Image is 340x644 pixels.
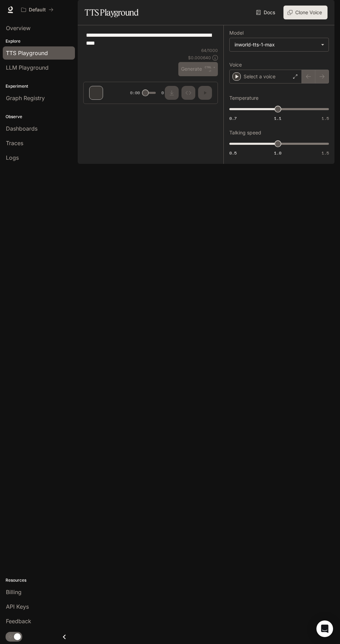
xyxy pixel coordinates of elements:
[229,30,244,35] p: Model
[322,150,329,156] span: 1.5
[229,62,242,67] p: Voice
[29,7,46,13] p: Default
[244,73,275,80] p: Select a voice
[235,41,317,48] div: inworld-tts-1-max
[322,115,329,121] span: 1.5
[316,620,333,637] div: Open Intercom Messenger
[274,150,281,156] span: 1.0
[230,38,329,51] div: inworld-tts-1-max
[201,47,218,53] p: 64 / 1000
[229,130,261,135] p: Talking speed
[18,3,57,17] button: All workspaces
[274,115,281,121] span: 1.1
[85,6,138,19] h1: TTS Playground
[229,150,237,156] span: 0.5
[229,96,258,100] p: Temperature
[283,6,328,19] button: Clone Voice
[255,6,278,19] a: Docs
[188,55,211,61] p: $ 0.000640
[229,115,237,121] span: 0.7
